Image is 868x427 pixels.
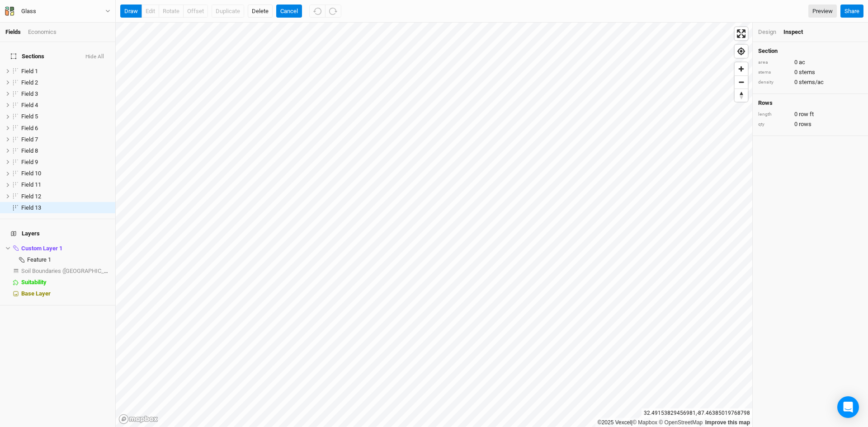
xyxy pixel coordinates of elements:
span: Field 13 [21,204,41,211]
div: Open Intercom Messenger [837,396,859,418]
div: 0 [758,120,863,128]
button: Find my location [735,45,748,58]
span: Soil Boundaries ([GEOGRAPHIC_DATA]) [21,267,122,274]
span: rows [799,120,811,128]
div: Field 10 [21,170,110,177]
div: Field 3 [21,90,110,98]
div: Field 5 [21,113,110,120]
button: Cancel [276,5,302,18]
span: Reset bearing to north [735,89,748,102]
div: 0 [758,78,863,86]
button: draw [120,5,142,18]
span: Field 8 [21,147,38,154]
button: Redo (^Z) [325,5,341,18]
button: Share [840,5,863,18]
div: length [758,111,790,118]
span: stems [799,68,815,76]
span: Field 5 [21,113,38,120]
span: Field 2 [21,79,38,86]
div: Suitability [21,279,110,286]
span: Field 12 [21,193,41,200]
div: stems [758,69,790,76]
button: Duplicate [212,5,244,18]
span: Custom Layer 1 [21,245,62,252]
div: Economics [28,28,57,36]
div: Soil Boundaries (US) [21,267,110,275]
span: Base Layer [21,290,51,297]
div: 32.49153829456981 , -87.46385019768798 [642,408,752,418]
button: Enter fullscreen [735,27,748,40]
div: Feature 1 [27,256,110,263]
span: Field 9 [21,159,38,165]
a: Improve this map [705,419,750,426]
button: Undo (^z) [309,5,325,18]
h4: Layers [5,225,110,243]
div: Field 1 [21,68,110,75]
div: Field 13 [21,204,110,211]
div: Field 12 [21,193,110,200]
button: Delete [248,5,273,18]
div: 0 [758,68,863,76]
button: Hide All [85,54,104,60]
h4: Rows [758,99,863,107]
a: Mapbox [632,419,657,426]
span: Zoom out [735,76,748,89]
span: Feature 1 [27,256,51,263]
div: Inspect [783,28,816,36]
span: Field 11 [21,181,41,188]
button: Reset bearing to north [735,89,748,102]
span: ac [799,58,805,66]
button: Glass [5,6,111,16]
div: 0 [758,58,863,66]
a: ©2025 Vexcel [598,419,631,426]
div: Glass [21,7,36,16]
div: Field 9 [21,159,110,166]
span: Field 6 [21,125,38,131]
button: rotate [159,5,184,18]
span: stems/ac [799,78,824,86]
div: 0 [758,110,863,118]
div: density [758,79,790,86]
div: Field 7 [21,136,110,143]
div: Field 4 [21,102,110,109]
div: Field 2 [21,79,110,86]
div: qty [758,121,790,128]
button: Zoom in [735,62,748,75]
div: area [758,59,790,66]
div: Field 6 [21,125,110,132]
h4: Section [758,47,863,55]
div: Custom Layer 1 [21,245,110,252]
div: Base Layer [21,290,110,297]
a: Mapbox logo [118,414,158,424]
button: edit [142,5,159,18]
div: Design [758,28,776,36]
button: Zoom out [735,75,748,89]
span: Field 1 [21,68,38,75]
div: Field 8 [21,147,110,155]
a: Fields [5,28,21,35]
a: OpenStreetMap [659,419,703,426]
span: Field 4 [21,102,38,108]
a: Preview [808,5,837,18]
button: offset [183,5,208,18]
span: Field 10 [21,170,41,177]
canvas: Map [116,23,752,427]
span: Sections [11,53,44,60]
span: Field 3 [21,90,38,97]
div: Field 11 [21,181,110,188]
div: | [598,418,750,427]
span: Field 7 [21,136,38,143]
span: Suitability [21,279,47,286]
span: row ft [799,110,814,118]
